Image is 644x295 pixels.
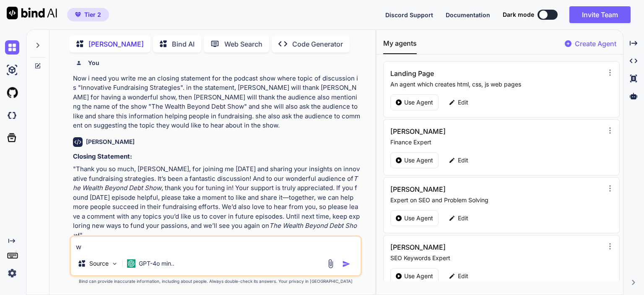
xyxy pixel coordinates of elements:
p: Finance Expert [390,138,603,146]
button: My agents [383,38,417,54]
p: SEO Keywords Expert [390,254,603,262]
p: Web Search [224,39,262,49]
span: Discord Support [385,11,433,18]
button: Invite Team [569,6,631,23]
p: GPT-4o min.. [139,259,174,268]
img: githubLight [5,86,19,100]
button: premiumTier 2 [67,8,109,21]
span: Tier 2 [84,10,101,19]
em: The Wealth Beyond Debt Show [73,222,357,239]
strong: Closing Statement: [73,152,132,160]
p: Use Agent [404,98,433,107]
textarea: w [71,237,361,252]
img: settings [5,266,19,280]
p: Edit [458,272,468,280]
p: Use Agent [404,156,433,164]
p: "Thank you so much, [PERSON_NAME], for joining me [DATE] and sharing your insights on innovative ... [73,164,360,240]
p: Bind AI [172,39,195,49]
img: attachment [326,259,335,269]
h3: [PERSON_NAME] [390,126,539,136]
h3: Landing Page [390,68,539,78]
img: premium [75,12,81,17]
p: Create Agent [575,39,616,49]
h3: [PERSON_NAME] [390,242,539,252]
img: Pick Models [111,260,118,267]
em: The Wealth Beyond Debt Show [73,175,358,192]
img: icon [342,260,351,268]
p: Use Agent [404,272,433,280]
h3: [PERSON_NAME] [390,184,539,194]
span: Dark mode [503,10,534,19]
p: Bind can provide inaccurate information, including about people. Always double-check its answers.... [70,278,362,285]
p: Edit [458,98,468,107]
img: chat [5,40,19,55]
p: Edit [458,156,468,164]
p: [PERSON_NAME] [88,39,144,49]
img: ai-studio [5,63,19,77]
p: Expert on SEO and Problem Solving [390,196,603,204]
h6: You [88,59,99,67]
img: darkCloudIdeIcon [5,108,19,123]
p: An agent which creates html, css, js web pages [390,80,603,89]
button: Discord Support [385,10,433,19]
h6: [PERSON_NAME] [86,138,135,146]
img: GPT-4o mini [127,259,135,268]
button: Documentation [446,10,490,19]
span: Documentation [446,11,490,18]
p: Source [89,259,109,268]
p: Edit [458,214,468,222]
p: Now i need you write me an closing statement for the podcast show where topic of discussion is "I... [73,74,360,131]
p: Code Generator [292,39,343,49]
img: Bind AI [7,7,57,19]
p: Use Agent [404,214,433,222]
